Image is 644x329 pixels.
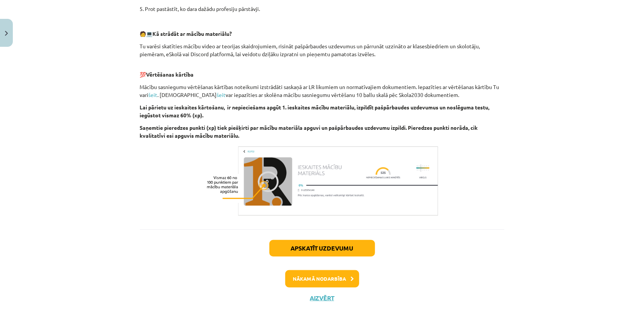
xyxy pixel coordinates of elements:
[140,124,478,139] strong: Saņemtie pieredzes punkti (xp) tiek piešķirti par mācību materiāla apguvi un pašpārbaudes uzdevum...
[140,42,504,58] p: Tu varēsi skatīties mācību video ar teorijas skaidrojumiem, risināt pašpārbaudes uzdevumus un pār...
[140,30,504,38] p: 🧑 💻
[153,30,232,37] b: Kā strādāt ar mācību materiālu?
[140,5,504,13] p: 5. Prot pastāstīt, ko dara dažādu profesiju pārstāvji.
[146,71,194,78] b: Vērtēšanas kārtība
[140,63,504,78] p: 💯
[269,240,375,257] button: Apskatīt uzdevumu
[217,91,226,98] a: šeit
[308,294,337,302] button: Aizvērt
[140,83,504,99] p: Mācību sasniegumu vērtēšanas kārtības noteikumi izstrādāti saskaņā ar LR likumiem un normatīvajie...
[140,104,490,118] strong: Lai pārietu uz ieskaites kārtošanu, ir nepieciešams apgūt 1. ieskaites mācību materiālu, izpildīt...
[149,91,158,98] a: šeit
[5,31,8,36] img: icon-close-lesson-0947bae3869378f0d4975bcd49f059093ad1ed9edebbc8119c70593378902aed.svg
[285,270,359,287] button: Nākamā nodarbība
